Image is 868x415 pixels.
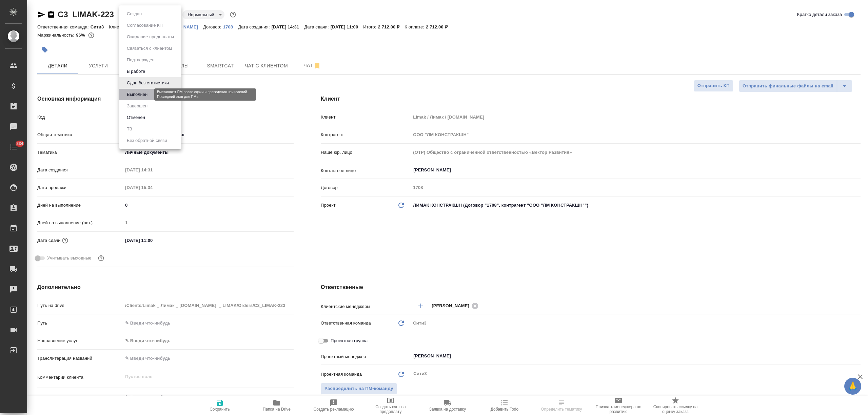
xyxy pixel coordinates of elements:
button: Без обратной связи [125,137,169,144]
button: Отменен [125,114,147,121]
button: Создан [125,10,144,18]
button: Завершен [125,102,150,110]
button: Сдан без статистики [125,79,171,87]
button: ТЗ [125,125,134,133]
button: Подтвержден [125,56,157,64]
button: Выполнен [125,91,150,98]
button: Ожидание предоплаты [125,33,176,41]
button: Согласование КП [125,22,165,29]
button: Связаться с клиентом [125,45,174,52]
button: В работе [125,68,147,75]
